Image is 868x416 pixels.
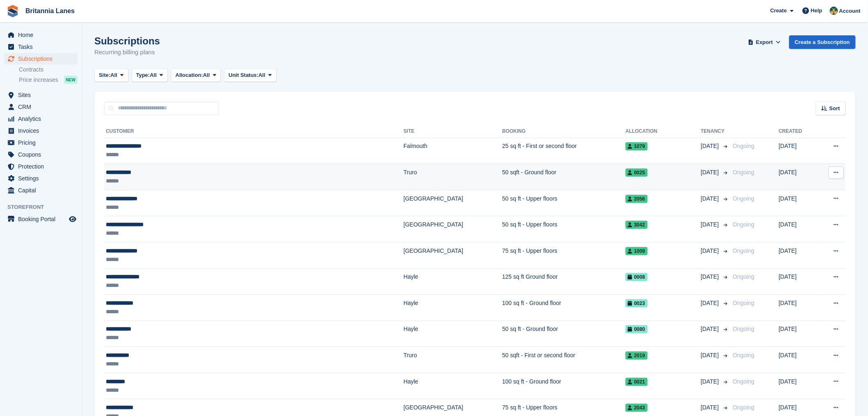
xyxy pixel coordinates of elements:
[626,378,648,386] span: 0021
[18,161,67,172] span: Protection
[701,194,721,203] span: [DATE]
[110,71,117,79] span: All
[203,71,210,79] span: All
[770,7,787,15] span: Create
[171,69,221,82] button: Allocation: All
[18,125,67,136] span: Invoices
[4,125,78,136] a: menu
[404,216,503,243] td: [GEOGRAPHIC_DATA]
[4,53,78,65] a: menu
[94,48,160,57] p: Recurring billing plans
[733,247,755,254] span: Ongoing
[626,351,648,360] span: 2019
[839,7,861,15] span: Account
[18,41,67,53] span: Tasks
[779,321,818,347] td: [DATE]
[404,190,503,216] td: [GEOGRAPHIC_DATA]
[404,138,503,164] td: Falmouth
[68,214,78,224] a: Preview store
[502,190,625,216] td: 50 sq ft - Upper floors
[779,125,818,138] th: Created
[701,351,721,360] span: [DATE]
[701,325,721,333] span: [DATE]
[19,66,78,74] a: Contracts
[830,7,838,15] img: Nathan Kellow
[502,242,625,268] td: 75 sq ft - Upper floors
[701,377,721,386] span: [DATE]
[779,216,818,243] td: [DATE]
[99,71,110,79] span: Site:
[701,168,721,177] span: [DATE]
[7,5,19,17] img: stora-icon-8386f47178a22dfd0bd8f6a31ec36ba5ce8667c1dd55bd0f319d3a0aa187defe.svg
[701,403,721,412] span: [DATE]
[18,53,67,65] span: Subscriptions
[64,76,78,84] div: NEW
[626,169,648,177] span: 0025
[502,321,625,347] td: 50 sq ft - Ground floor
[224,69,276,82] button: Unit Status: All
[132,69,168,82] button: Type: All
[4,185,78,196] a: menu
[104,125,404,138] th: Customer
[19,76,58,84] span: Price increases
[502,138,625,164] td: 25 sq ft - First or second floor
[733,378,755,385] span: Ongoing
[18,173,67,184] span: Settings
[18,101,67,113] span: CRM
[502,347,625,373] td: 50 sqft - First or second floor
[701,247,721,255] span: [DATE]
[747,35,783,49] button: Export
[779,164,818,190] td: [DATE]
[4,89,78,101] a: menu
[4,137,78,148] a: menu
[733,143,755,149] span: Ongoing
[404,347,503,373] td: Truro
[19,75,78,84] a: Price increases NEW
[733,352,755,358] span: Ongoing
[701,220,721,229] span: [DATE]
[701,273,721,281] span: [DATE]
[7,203,82,211] span: Storefront
[626,125,701,138] th: Allocation
[94,69,128,82] button: Site: All
[404,373,503,399] td: Hayle
[733,195,755,202] span: Ongoing
[756,38,773,46] span: Export
[779,347,818,373] td: [DATE]
[626,299,648,307] span: 0023
[701,142,721,150] span: [DATE]
[733,273,755,280] span: Ongoing
[258,71,265,79] span: All
[502,125,625,138] th: Booking
[404,295,503,321] td: Hayle
[94,35,160,46] h1: Subscriptions
[4,41,78,53] a: menu
[626,404,648,412] span: 2043
[626,142,648,150] span: 1079
[176,71,203,79] span: Allocation:
[4,101,78,113] a: menu
[404,268,503,295] td: Hayle
[779,190,818,216] td: [DATE]
[502,164,625,190] td: 50 sqft - Ground floor
[701,299,721,307] span: [DATE]
[404,164,503,190] td: Truro
[18,113,67,125] span: Analytics
[626,273,648,281] span: 0008
[811,7,822,15] span: Help
[626,247,648,255] span: 1009
[18,213,67,225] span: Booking Portal
[502,268,625,295] td: 125 sq ft Ground floor
[626,195,648,203] span: 2056
[779,373,818,399] td: [DATE]
[18,185,67,196] span: Capital
[18,29,67,41] span: Home
[502,373,625,399] td: 100 sq ft - Ground floor
[829,104,840,113] span: Sort
[789,35,856,49] a: Create a Subscription
[733,221,755,228] span: Ongoing
[18,89,67,101] span: Sites
[779,295,818,321] td: [DATE]
[626,325,648,333] span: 0080
[404,242,503,268] td: [GEOGRAPHIC_DATA]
